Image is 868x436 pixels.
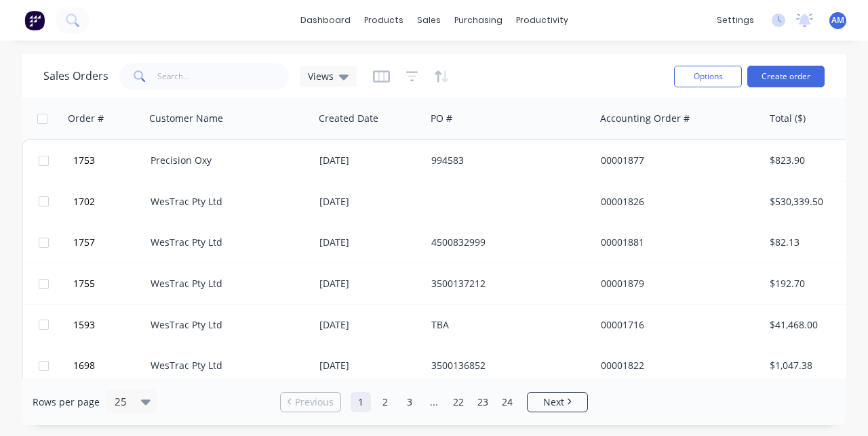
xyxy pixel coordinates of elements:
div: $41,468.00 [770,318,850,332]
div: $823.90 [770,154,850,167]
a: Page 3 [399,392,420,412]
div: $1,047.38 [770,359,850,372]
button: 1757 [69,222,151,263]
div: Created Date [319,112,378,125]
div: WesTrac Pty Ltd [151,359,301,372]
button: 1755 [69,263,151,304]
button: 1702 [69,181,151,222]
div: PO # [431,112,452,125]
a: Next page [528,395,587,409]
div: WesTrac Pty Ltd [151,318,301,332]
span: 1593 [73,318,95,332]
span: Rows per page [33,395,100,409]
input: Search... [157,63,290,90]
a: Page 1 is your current page [351,392,371,412]
div: 00001826 [601,195,751,209]
div: $530,339.50 [770,195,850,209]
div: sales [410,10,448,30]
h1: Sales Orders [43,70,108,83]
div: Precision Oxy [151,154,301,167]
div: Customer Name [149,112,223,125]
div: 3500136852 [431,359,582,372]
span: Views [308,69,334,83]
div: Order # [68,112,104,125]
span: 1757 [73,236,95,249]
div: [DATE] [319,154,420,167]
div: 3500137212 [431,277,582,290]
button: Options [674,66,742,87]
div: TBA [431,318,582,332]
div: 00001716 [601,318,751,332]
a: Page 22 [448,392,469,412]
div: WesTrac Pty Ltd [151,236,301,249]
span: Previous [295,395,334,409]
div: purchasing [448,10,509,30]
div: WesTrac Pty Ltd [151,277,301,290]
div: WesTrac Pty Ltd [151,195,301,209]
span: 1698 [73,359,95,372]
div: 4500832999 [431,236,582,249]
div: [DATE] [319,195,420,209]
button: Create order [747,66,825,87]
div: productivity [509,10,575,30]
button: 1753 [69,140,151,181]
a: Page 23 [473,392,493,412]
div: 00001822 [601,359,751,372]
ul: Pagination [275,392,593,412]
span: 1753 [73,154,95,167]
div: 00001881 [601,236,751,249]
div: 994583 [431,154,582,167]
div: Total ($) [770,112,806,125]
span: 1755 [73,277,95,290]
div: products [357,10,410,30]
div: settings [710,10,761,30]
div: $192.70 [770,277,850,290]
div: [DATE] [319,277,420,290]
button: 1698 [69,345,151,386]
span: 1702 [73,195,95,209]
button: 1593 [69,305,151,345]
div: Accounting Order # [600,112,690,125]
div: [DATE] [319,318,420,332]
div: $82.13 [770,236,850,249]
img: Factory [24,10,45,30]
a: dashboard [294,10,357,30]
div: 00001877 [601,154,751,167]
a: Page 2 [375,392,395,412]
a: Previous page [281,395,340,409]
span: Next [543,395,564,409]
div: 00001879 [601,277,751,290]
div: [DATE] [319,359,420,372]
a: Jump forward [424,392,444,412]
span: AM [831,14,844,26]
div: [DATE] [319,236,420,249]
a: Page 24 [497,392,517,412]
